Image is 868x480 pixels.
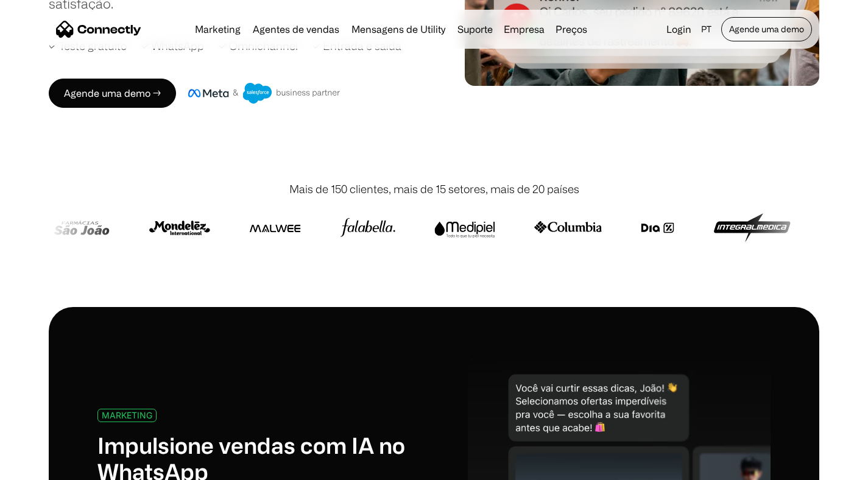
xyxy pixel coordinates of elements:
a: Agende uma demo [721,17,812,41]
a: Preços [551,24,592,34]
a: Mensagens de Utility [347,24,450,34]
a: Login [662,21,696,38]
a: Marketing [190,24,245,34]
div: Mais de 150 clientes, mais de 15 setores, mais de 20 países [289,181,579,197]
a: Agende uma demo → [49,79,176,108]
a: home [56,20,141,38]
div: Empresa [500,21,548,38]
div: pt [696,21,719,38]
div: pt [701,21,711,38]
aside: Language selected: Português (Brasil) [12,457,73,476]
div: Empresa [504,21,545,38]
a: Suporte [453,24,498,34]
img: Meta e crachá de parceiro de negócios do Salesforce. [188,83,340,104]
a: Agentes de vendas [248,24,344,34]
ul: Language list [24,459,73,476]
div: MARKETING [102,411,152,420]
